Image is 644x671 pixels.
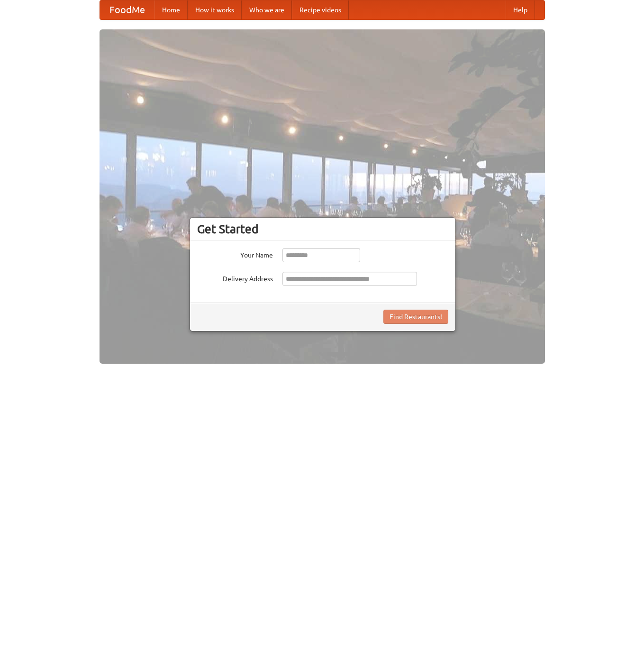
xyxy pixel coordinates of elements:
[154,0,188,19] a: Home
[292,0,349,19] a: Recipe videos
[197,272,273,284] label: Delivery Address
[506,0,535,19] a: Help
[242,0,292,19] a: Who we are
[100,0,154,19] a: FoodMe
[188,0,242,19] a: How it works
[383,310,448,324] button: Find Restaurants!
[197,248,273,260] label: Your Name
[197,222,448,236] h3: Get Started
